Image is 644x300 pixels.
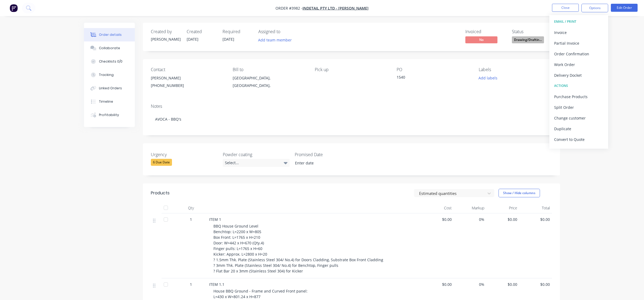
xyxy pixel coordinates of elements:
[465,36,497,43] span: No
[454,203,487,213] div: Markup
[397,67,470,72] div: PO
[554,146,603,154] div: Archive
[554,82,603,89] div: ACTIONS
[486,203,519,213] div: Price
[187,37,198,42] span: [DATE]
[223,151,290,158] label: Powder coating
[489,282,517,287] span: $0.00
[456,282,485,287] span: 0%
[213,224,383,274] span: BBQ House Ground Level Benchtop: L=2200 x W=805 Box Front: L=1765 x H=210 Door: W=442 x H=670 (Qt...
[423,217,452,222] span: $0.00
[99,32,122,37] div: Order details
[84,28,135,41] button: Order details
[151,29,180,34] div: Created by
[423,282,452,287] span: $0.00
[99,72,114,77] div: Tracking
[233,74,306,89] div: [GEOGRAPHIC_DATA], [GEOGRAPHIC_DATA],
[99,46,120,51] div: Collaborate
[522,217,550,222] span: $0.00
[209,282,224,287] span: ITEM 1.1
[151,82,224,89] div: [PHONE_NUMBER]
[190,282,192,287] span: 1
[99,113,119,117] div: Profitability
[512,29,552,34] div: Status
[99,99,113,104] div: Timeline
[233,67,306,72] div: Bill to
[554,125,603,133] div: Duplicate
[456,217,485,222] span: 0%
[151,151,218,158] label: Urgency
[175,203,207,213] div: Qty
[476,74,500,82] button: Add labels
[84,68,135,82] button: Tracking
[295,151,362,158] label: Promised Date
[554,114,603,122] div: Change customer
[512,36,544,44] button: Drawing/Draftin...
[223,159,290,167] div: Select...
[233,74,306,91] div: [GEOGRAPHIC_DATA], [GEOGRAPHIC_DATA],
[611,4,638,12] button: Edit Order
[315,67,388,72] div: Pick up
[554,71,603,79] div: Delivery Docket
[291,159,358,167] input: Enter date
[151,111,552,127] div: AVOCA - BBQ's
[302,6,369,11] a: Indetail Pty Ltd - [PERSON_NAME]
[465,29,505,34] div: Invoiced
[223,37,234,42] span: [DATE]
[275,6,302,11] span: Order #3982 -
[421,203,454,213] div: Cost
[258,29,312,34] div: Assigned to
[151,190,170,196] div: Products
[258,36,295,44] button: Add team member
[554,93,603,101] div: Purchase Products
[554,18,603,25] div: EMAIL / PRINT
[554,39,603,47] div: Partial Invoice
[397,74,463,82] div: 1540
[499,189,540,197] button: Show / Hide columns
[554,29,603,36] div: Invoice
[151,104,552,109] div: Notes
[99,86,122,91] div: Linked Orders
[151,74,224,82] div: [PERSON_NAME]
[223,29,252,34] div: Required
[209,217,221,222] span: ITEM 1
[84,82,135,95] button: Linked Orders
[522,282,550,287] span: $0.00
[99,59,122,64] div: Checklists 0/0
[151,159,172,166] div: 6 Due Date
[519,203,552,213] div: Total
[10,4,18,12] img: Factory
[151,74,224,91] div: [PERSON_NAME][PHONE_NUMBER]
[554,50,603,58] div: Order Confirmation
[554,61,603,68] div: Work Order
[190,217,192,222] span: 1
[151,67,224,72] div: Contact
[151,36,180,42] div: [PERSON_NAME]
[554,103,603,111] div: Split Order
[187,29,216,34] div: Created
[552,4,579,12] button: Close
[512,36,544,43] span: Drawing/Draftin...
[554,136,603,143] div: Convert to Quote
[489,217,517,222] span: $0.00
[84,55,135,68] button: Checklists 0/0
[84,108,135,122] button: Profitability
[84,95,135,108] button: Timeline
[479,67,552,72] div: Labels
[84,41,135,55] button: Collaborate
[255,36,295,44] button: Add team member
[581,4,608,12] button: Options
